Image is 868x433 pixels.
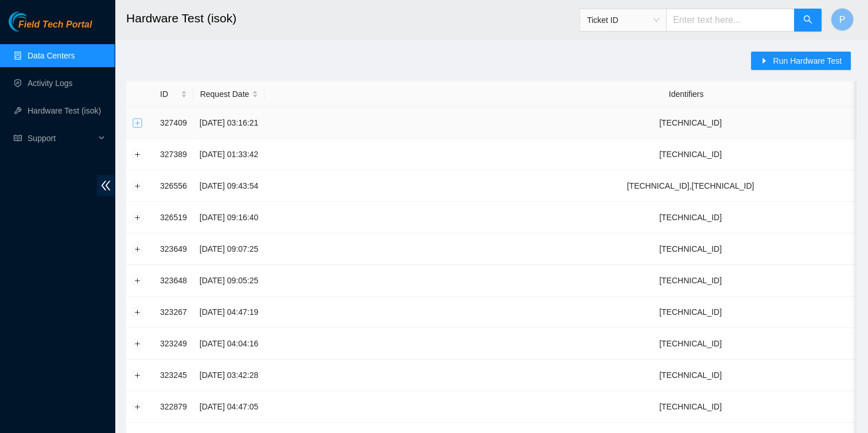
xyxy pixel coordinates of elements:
[154,328,193,360] td: 323249
[133,307,142,317] button: Expand row
[760,57,768,66] span: caret-right
[154,139,193,170] td: 327389
[154,360,193,391] td: 323245
[133,276,142,285] button: Expand row
[193,107,264,139] td: [DATE] 03:16:21
[751,52,851,70] button: caret-rightRun Hardware Test
[133,244,142,253] button: Expand row
[154,233,193,265] td: 323649
[193,170,264,202] td: [DATE] 09:43:54
[154,170,193,202] td: 326556
[28,106,101,115] a: Hardware Test (isok)
[133,402,142,411] button: Expand row
[193,391,264,423] td: [DATE] 04:47:05
[193,360,264,391] td: [DATE] 03:42:28
[133,150,142,159] button: Expand row
[133,118,142,127] button: Expand row
[154,107,193,139] td: 327409
[14,134,22,142] span: read
[193,233,264,265] td: [DATE] 09:07:25
[831,8,854,31] button: P
[193,139,264,170] td: [DATE] 01:33:42
[9,11,58,32] img: Akamai Technologies
[193,265,264,297] td: [DATE] 09:05:25
[794,9,822,32] button: search
[193,297,264,328] td: [DATE] 04:47:19
[154,297,193,328] td: 323267
[839,13,846,27] span: P
[154,391,193,423] td: 322879
[133,370,142,380] button: Expand row
[154,265,193,297] td: 323648
[193,328,264,360] td: [DATE] 04:04:16
[97,175,115,196] span: double-left
[193,202,264,233] td: [DATE] 09:16:40
[28,79,73,88] a: Activity Logs
[803,15,812,26] span: search
[773,54,842,67] span: Run Hardware Test
[133,339,142,348] button: Expand row
[133,213,142,222] button: Expand row
[9,21,92,36] a: Akamai TechnologiesField Tech Portal
[133,181,142,190] button: Expand row
[587,11,659,29] span: Ticket ID
[28,51,75,60] a: Data Centers
[666,9,795,32] input: Enter text here...
[18,19,92,30] span: Field Tech Portal
[154,202,193,233] td: 326519
[28,127,95,150] span: Support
